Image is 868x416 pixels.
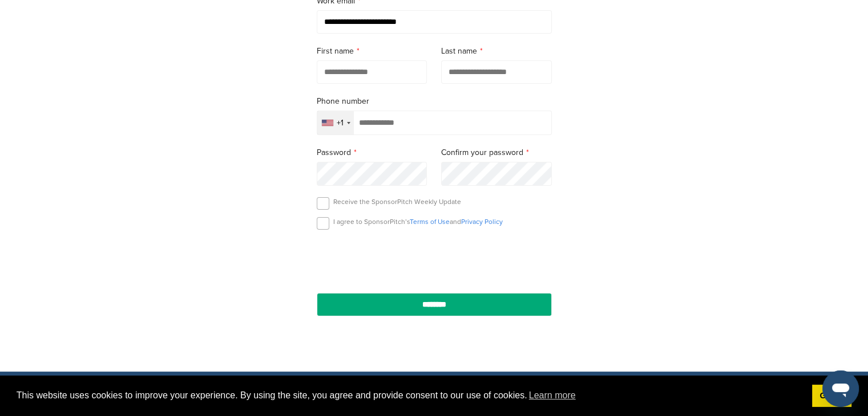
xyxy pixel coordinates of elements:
label: Confirm your password [441,146,552,159]
a: Privacy Policy [461,218,503,226]
div: Selected country [317,111,354,134]
iframe: reCAPTCHA [369,243,499,276]
iframe: Button to launch messaging window [822,370,859,407]
label: Phone number [317,95,552,108]
a: dismiss cookie message [812,385,851,407]
a: Terms of Use [410,218,450,226]
p: Receive the SponsorPitch Weekly Update [333,197,461,206]
p: I agree to SponsorPitch’s and [333,217,503,226]
div: +1 [337,119,344,127]
a: learn more about cookies [527,387,578,404]
label: Last name [441,45,552,58]
span: This website uses cookies to improve your experience. By using the site, you agree and provide co... [17,387,803,404]
label: First name [317,45,427,58]
label: Password [317,146,427,159]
